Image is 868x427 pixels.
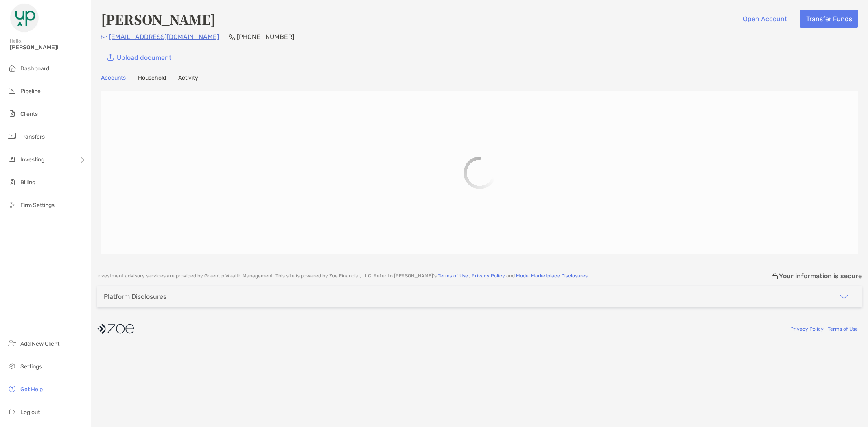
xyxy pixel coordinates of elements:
img: transfers icon [7,131,17,141]
button: Transfer Funds [800,10,858,28]
img: Zoe Logo [10,3,39,33]
p: Investment advisory services are provided by GreenUp Wealth Management . This site is powered by ... [97,273,589,279]
img: clients icon [7,109,17,118]
h4: [PERSON_NAME] [101,10,216,28]
img: investing icon [7,154,17,164]
a: Terms of Use [828,326,858,332]
a: Upload document [101,48,177,66]
a: Privacy Policy [472,273,505,279]
a: Household [138,74,166,83]
img: dashboard icon [7,63,17,73]
a: Terms of Use [438,273,468,279]
span: Billing [20,179,35,186]
span: Settings [20,363,42,370]
img: billing icon [7,177,17,187]
p: [PHONE_NUMBER] [237,32,294,42]
a: Privacy Policy [790,326,824,332]
a: Model Marketplace Disclosures [516,273,588,279]
span: Clients [20,111,38,118]
span: Get Help [20,386,43,393]
p: Your information is secure [779,272,862,280]
span: Transfers [20,133,45,140]
img: Phone Icon [229,34,235,40]
span: Log out [20,409,40,416]
img: firm-settings icon [7,200,17,209]
img: icon arrow [839,292,849,302]
a: Accounts [101,74,126,83]
a: Activity [178,74,198,83]
img: logout icon [7,407,17,416]
img: add_new_client icon [7,338,17,348]
span: Firm Settings [20,202,55,209]
button: Open Account [737,10,793,28]
img: get-help icon [7,384,17,394]
img: company logo [97,320,134,338]
img: pipeline icon [7,86,17,96]
span: Dashboard [20,65,49,72]
img: settings icon [7,361,17,371]
span: Investing [20,156,44,163]
img: button icon [107,54,114,61]
p: [EMAIL_ADDRESS][DOMAIN_NAME] [109,32,219,42]
img: Email Icon [101,35,107,39]
div: Platform Disclosures [104,293,166,301]
span: Add New Client [20,340,59,347]
span: Pipeline [20,88,41,95]
span: [PERSON_NAME]! [10,44,86,51]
